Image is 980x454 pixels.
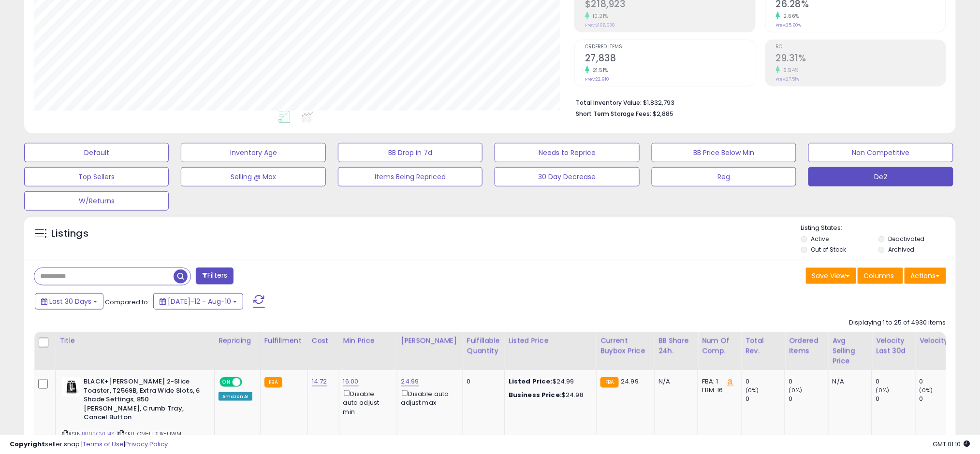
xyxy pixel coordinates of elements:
label: Active [811,235,829,243]
a: Privacy Policy [125,440,168,449]
div: Disable auto adjust min [343,388,390,416]
div: Disable auto adjust max [401,388,455,407]
span: $2,885 [653,109,673,118]
button: BB Drop in 7d [338,143,483,162]
a: 14.72 [312,377,327,386]
div: Velocity [920,336,955,346]
span: Compared to: [105,298,149,307]
label: Deactivated [888,235,924,243]
button: [DATE]-12 - Aug-10 [153,293,243,310]
a: 24.99 [401,377,419,386]
div: N/A [658,377,690,386]
div: Num of Comp. [702,336,737,356]
button: Top Sellers [24,167,169,186]
label: Out of Stock [811,245,847,254]
div: Min Price [343,336,393,346]
a: B002CVTT4S [82,430,115,438]
div: [PERSON_NAME] [401,336,459,346]
small: Prev: 25.60% [776,22,802,28]
label: Archived [888,245,914,254]
div: 0 [920,395,959,403]
div: 0 [467,377,497,386]
span: | SKU: OM-HDDK-L1WM [117,430,181,438]
b: Business Price: [509,390,562,399]
span: 24.99 [621,377,639,386]
div: 0 [746,377,785,386]
button: W/Returns [24,191,169,211]
span: 2025-09-10 01:10 GMT [933,440,970,449]
span: Columns [864,271,894,281]
div: Displaying 1 to 25 of 4930 items [849,318,946,327]
b: BLACK+[PERSON_NAME] 2-Slice Toaster, T2569B, Extra Wide Slots, 6 Shade Settings, 850 [PERSON_NAME... [84,377,201,425]
div: Title [59,336,210,346]
button: Needs to Reprice [495,143,639,162]
div: 0 [789,395,828,403]
div: N/A [833,377,864,386]
h5: Listings [51,227,88,241]
button: Items Being Repriced [338,167,483,186]
div: $24.99 [509,377,589,386]
div: $24.98 [509,391,589,399]
small: Prev: 22,910 [585,76,609,82]
b: Short Term Storage Fees: [576,110,651,118]
small: (0%) [746,386,759,394]
small: Prev: 27.51% [776,76,800,82]
button: Save View [806,268,856,284]
small: (0%) [876,386,890,394]
b: Listed Price: [509,377,553,386]
button: Reg [652,167,796,186]
span: Last 30 Days [49,297,91,306]
div: Repricing [219,336,256,346]
div: Amazon AI [219,392,252,401]
div: 0 [920,377,959,386]
span: OFF [241,378,256,386]
img: 31n2RYzJIbL._SL40_.jpg [62,377,81,397]
div: Current Buybox Price [600,336,650,356]
div: Total Rev. [746,336,781,356]
div: 0 [876,395,915,403]
a: Terms of Use [83,440,124,449]
h2: 29.31% [776,53,946,66]
div: FBM: 16 [702,386,734,395]
div: Ordered Items [789,336,824,356]
span: Ordered Items [585,44,755,50]
div: FBA: 1 [702,377,734,386]
small: Prev: $198,638 [585,22,614,28]
button: 30 Day Decrease [495,167,639,186]
small: 2.66% [780,13,800,20]
small: (0%) [920,386,933,394]
div: BB Share 24h. [658,336,694,356]
div: Avg Selling Price [833,336,868,366]
span: [DATE]-12 - Aug-10 [168,297,231,306]
div: Fulfillment [264,336,304,346]
p: Listing States: [801,224,956,233]
small: FBA [600,377,618,388]
button: Non Competitive [808,143,953,162]
div: seller snap | | [10,440,168,449]
small: (0%) [789,386,803,394]
div: 0 [746,395,785,403]
button: Inventory Age [181,143,325,162]
h2: 27,838 [585,53,755,66]
button: Columns [858,268,903,284]
button: Default [24,143,169,162]
strong: Copyright [10,440,45,449]
span: ON [220,378,233,386]
div: Fulfillable Quantity [467,336,500,356]
div: Listed Price [509,336,592,346]
button: Last 30 Days [35,293,103,310]
div: Cost [312,336,335,346]
button: Actions [905,268,946,284]
li: $1,832,793 [576,96,939,108]
div: 0 [876,377,915,386]
span: ROI [776,44,946,50]
small: FBA [264,377,282,388]
button: BB Price Below Min [652,143,796,162]
a: 16.00 [343,377,359,386]
small: 10.21% [589,13,608,20]
small: 6.54% [780,67,799,74]
div: Velocity Last 30d [876,336,911,356]
button: Filters [196,268,234,284]
b: Total Inventory Value: [576,99,642,107]
button: De2 [808,167,953,186]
